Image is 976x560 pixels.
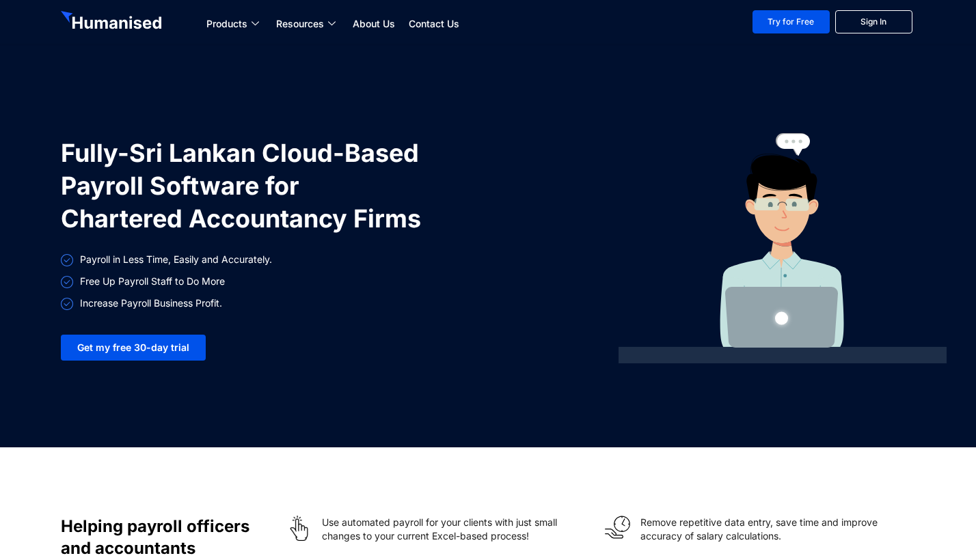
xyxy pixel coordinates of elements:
a: Contact Us [402,16,466,32]
img: laptop.svg [725,287,838,348]
span: Payroll in Less Time, Easily and Accurately. [77,249,272,270]
span: Free Up Payroll Staff to Do More [77,270,225,292]
a: Products [200,16,269,32]
a: About Us [346,16,402,32]
p: Remove repetitive data entry, save time and improve accuracy of salary calculations. [640,516,885,543]
h2: Helping payroll officers and accountants [61,516,273,559]
span: Increase Payroll Business Profit. [77,292,222,314]
img: Humanised Logo [61,11,165,33]
span: Get my free 30-day trial [77,343,189,352]
a: Get my free 30-day trial [61,335,206,361]
a: Try for Free [753,10,830,33]
p: Use automated payroll for your clients with just small changes to your current Excel-based process! [322,516,564,543]
h1: Fully-Sri Lankan Cloud-Based Payroll Software for Chartered Accountancy Firms [61,137,481,235]
a: Resources [269,16,346,32]
a: Sign In [835,10,912,33]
